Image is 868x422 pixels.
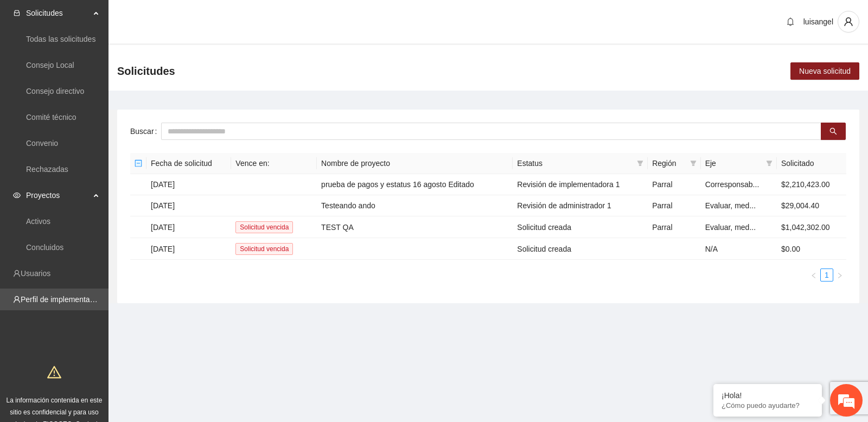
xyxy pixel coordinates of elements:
span: filter [766,160,773,167]
a: Activos [26,217,50,226]
a: Consejo Local [26,61,74,69]
div: Chatee con nosotros ahora [56,55,182,69]
div: ¡Hola! [722,391,814,400]
span: Evaluar, med... [705,201,756,210]
td: Testeando ando [317,195,513,216]
td: Parral [648,216,701,238]
span: filter [690,160,697,167]
div: Minimizar ventana de chat en vivo [178,5,204,31]
span: filter [764,155,775,171]
span: filter [688,155,699,171]
td: $0.00 [777,238,846,260]
a: Comité técnico [26,113,76,122]
span: luisangel [803,17,833,26]
span: Solicitud vencida [235,243,293,255]
th: Solicitado [777,153,846,174]
button: user [838,11,859,33]
td: Revisión de administrador 1 [513,195,648,216]
span: search [829,127,837,136]
a: Rechazadas [26,165,68,174]
span: Solicitudes [117,62,175,80]
td: Revisión de implementadora 1 [513,174,648,195]
span: Estatus [517,157,633,169]
td: [DATE] [146,195,231,216]
td: $2,210,423.00 [777,174,846,195]
span: Región [652,157,686,169]
label: Buscar [130,123,161,140]
span: Evaluar, med... [705,223,756,232]
li: Next Page [833,268,846,282]
span: left [810,272,817,279]
td: [DATE] [146,216,231,238]
textarea: Escriba su mensaje y pulse “Intro” [5,296,207,334]
button: bell [782,13,799,30]
p: ¿Cómo puedo ayudarte? [722,401,814,410]
li: 1 [820,268,833,282]
a: Usuarios [21,269,50,278]
a: 1 [821,269,833,281]
span: Eje [705,157,762,169]
span: Estamos en línea. [63,145,150,254]
td: [DATE] [146,238,231,260]
a: Convenio [26,139,58,148]
button: search [821,123,846,140]
span: filter [635,155,646,171]
button: Nueva solicitud [790,62,859,80]
span: eye [13,191,21,199]
td: Parral [648,174,701,195]
span: filter [637,160,643,167]
span: minus-square [135,159,142,167]
a: Todas las solicitudes [26,35,95,43]
td: TEST QA [317,216,513,238]
span: Nueva solicitud [799,65,851,77]
span: bell [782,17,799,26]
span: warning [47,365,61,379]
button: right [833,268,846,282]
td: Solicitud creada [513,216,648,238]
button: left [807,268,820,282]
a: Concluidos [26,243,63,252]
th: Fecha de solicitud [146,153,231,174]
td: $1,042,302.00 [777,216,846,238]
span: Solicitudes [26,2,90,24]
td: $29,004.40 [777,195,846,216]
span: user [838,17,859,27]
span: right [837,272,843,279]
a: Consejo directivo [26,87,84,95]
td: Solicitud creada [513,238,648,260]
td: Parral [648,195,701,216]
a: Perfil de implementadora [21,295,105,304]
td: N/A [701,238,777,260]
th: Nombre de proyecto [317,153,513,174]
span: inbox [13,9,21,17]
span: Corresponsab... [705,180,759,189]
li: Previous Page [807,268,820,282]
span: Solicitud vencida [235,221,293,233]
span: Proyectos [26,184,90,206]
td: prueba de pagos y estatus 16 agosto Editado [317,174,513,195]
th: Vence en: [231,153,317,174]
td: [DATE] [146,174,231,195]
